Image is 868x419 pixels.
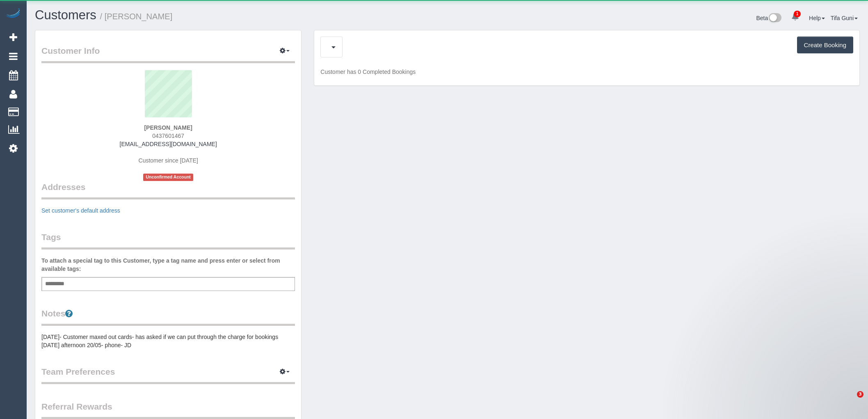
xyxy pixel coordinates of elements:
[41,256,295,273] label: To attach a special tag to this Customer, type a tag name and press enter or select from availabl...
[41,207,120,214] a: Set customer's default address
[144,124,192,131] strong: [PERSON_NAME]
[139,157,198,164] span: Customer since [DATE]
[809,15,825,21] a: Help
[831,15,858,21] a: Tifa Guni
[35,8,96,22] a: Customers
[840,391,860,411] iframe: Intercom live chat
[768,13,781,24] img: New interface
[41,401,295,419] legend: Referral Rewards
[857,391,863,398] span: 3
[41,333,295,349] pre: [DATE]- Customer maxed out cards- has asked if we can put through the charge for bookings [DATE] ...
[143,174,193,181] span: Unconfirmed Account
[100,12,173,21] small: / [PERSON_NAME]
[5,8,21,20] img: Automaid Logo
[120,141,217,147] a: [EMAIL_ADDRESS][DOMAIN_NAME]
[41,45,295,63] legend: Customer Info
[794,11,801,17] span: 1
[41,231,295,250] legend: Tags
[320,68,853,76] p: Customer has 0 Completed Bookings
[41,307,295,326] legend: Notes
[787,8,803,26] a: 1
[797,37,853,54] button: Create Booking
[152,133,184,139] span: 0437601467
[756,15,781,21] a: Beta
[41,366,295,384] legend: Team Preferences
